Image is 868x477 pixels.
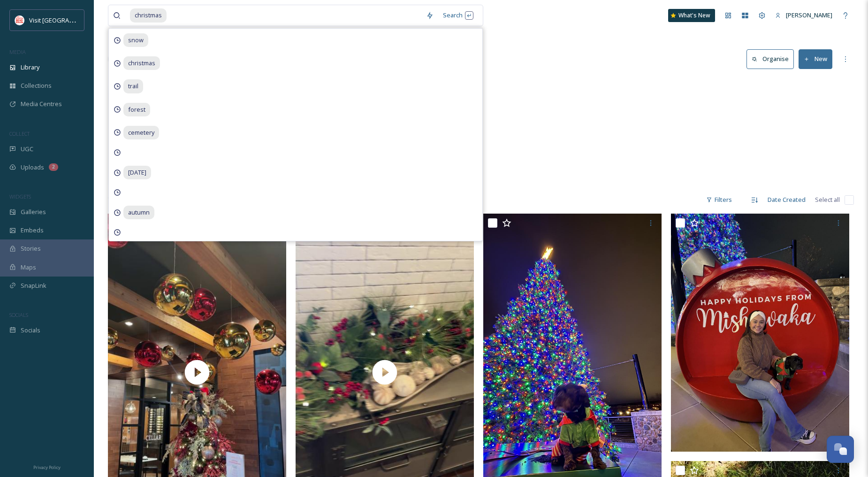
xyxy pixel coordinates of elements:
[15,15,24,25] img: vsbm-stackedMISH_CMYKlogo2017.jpg
[29,15,102,24] span: Visit [GEOGRAPHIC_DATA]
[815,195,840,204] span: Select all
[9,311,28,318] span: SOCIALS
[21,326,40,335] span: Socials
[668,9,715,22] a: What's New
[746,49,794,69] button: Organise
[21,145,33,154] span: UGC
[746,49,799,69] a: Organise
[21,63,39,72] span: Library
[33,464,61,470] span: Privacy Policy
[123,103,150,116] span: forest
[21,81,52,90] span: Collections
[21,100,62,108] span: Media Centres
[770,6,837,24] a: [PERSON_NAME]
[21,163,44,172] span: Uploads
[786,11,832,19] span: [PERSON_NAME]
[9,48,26,55] span: MEDIA
[438,6,478,24] div: Search
[123,126,159,139] span: cemetery
[21,226,44,235] span: Embeds
[799,49,832,69] button: New
[671,214,849,451] img: ext_1755097259.594202_Susanraudales00@gmail.com-IMG_2430.jpeg
[123,33,148,47] span: snow
[123,206,154,219] span: autumn
[9,130,30,137] span: COLLECT
[701,191,737,209] div: Filters
[123,79,143,93] span: trail
[21,244,41,253] span: Stories
[21,263,36,272] span: Maps
[21,281,46,290] span: SnapLink
[130,8,167,22] span: christmas
[33,461,61,472] a: Privacy Policy
[123,56,160,70] span: christmas
[827,436,854,463] button: Open Chat
[108,195,130,204] span: 729 file s
[9,193,31,200] span: WIDGETS
[49,163,58,171] div: 2
[763,191,810,209] div: Date Created
[21,208,46,216] span: Galleries
[123,166,151,179] span: [DATE]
